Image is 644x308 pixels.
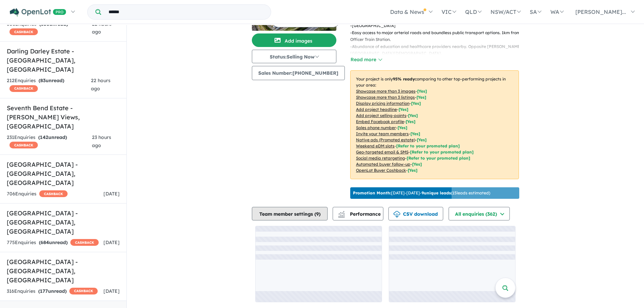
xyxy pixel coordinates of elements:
[422,190,451,195] b: 9 unique leads
[356,162,410,167] u: Automated buyer follow-up
[350,22,524,29] p: - [GEOGRAPHIC_DATA]
[252,50,336,63] button: Status:Selling Now
[41,239,49,245] span: 684
[417,89,427,94] span: [ Yes ]
[69,288,98,294] span: CASHBACK
[38,134,67,140] strong: ( unread)
[356,168,406,173] u: OpenLot Buyer Cashback
[91,77,111,92] span: 22 hours ago
[356,125,396,130] u: Sales phone number
[356,131,409,136] u: Invite your team members
[92,134,111,148] span: 23 hours ago
[410,149,474,155] span: [Refer to your promoted plan]
[7,134,92,150] div: 231 Enquir ies
[408,113,418,118] span: [ Yes ]
[356,107,397,112] u: Add project headline
[410,131,420,136] span: [ Yes ]
[40,134,48,140] span: 142
[396,143,460,148] span: [Refer to your promoted plan]
[356,95,415,100] u: Showcase more than 3 listings
[333,207,383,220] button: Performance
[40,77,46,84] span: 83
[9,28,38,35] span: CASHBACK
[350,29,524,43] p: - Easy access to major arterial roads and boundless public transport options. 1km from Officer Tr...
[103,288,120,294] span: [DATE]
[350,43,524,57] p: - Abundance of education and healthcare providers nearby. Opposite [PERSON_NAME][GEOGRAPHIC_DATA]...
[103,239,120,245] span: [DATE]
[399,107,408,112] span: [ Yes ]
[38,288,67,294] strong: ( unread)
[575,8,626,15] span: [PERSON_NAME]...
[252,207,328,220] button: Team member settings (9)
[39,21,68,27] strong: ( unread)
[252,66,345,80] button: Sales Number:[PHONE_NUMBER]
[339,211,381,217] span: Performance
[40,288,48,294] span: 177
[316,211,319,217] span: 9
[393,211,400,218] img: download icon
[41,21,49,27] span: 530
[252,33,336,47] button: Add images
[416,95,426,100] span: [ Yes ]
[411,101,421,106] span: [ Yes ]
[412,162,422,167] span: [Yes]
[9,85,38,92] span: CASHBACK
[7,209,120,236] h5: [GEOGRAPHIC_DATA] - [GEOGRAPHIC_DATA] , [GEOGRAPHIC_DATA]
[350,56,382,64] button: Read more
[356,137,415,142] u: Native ads (Promoted estate)
[408,168,418,173] span: [Yes]
[356,101,409,106] u: Display pricing information
[103,191,120,197] span: [DATE]
[406,119,415,124] span: [ Yes ]
[407,156,470,161] span: [Refer to your promoted plan]
[356,156,405,161] u: Social media retargeting
[338,213,345,217] img: bar-chart.svg
[449,207,510,220] button: All enquiries (362)
[356,143,395,148] u: Weekend eDM slots
[356,89,415,94] u: Showcase more than 3 images
[7,47,120,74] h5: Darling Darley Estate - [GEOGRAPHIC_DATA] , [GEOGRAPHIC_DATA]
[7,103,120,131] h5: Seventh Bend Estate - [PERSON_NAME] Views , [GEOGRAPHIC_DATA]
[70,239,99,246] span: CASHBACK
[7,190,68,198] div: 706 Enquir ies
[393,76,415,81] b: 95 % ready
[398,125,407,130] span: [ Yes ]
[350,70,519,179] p: Your project is only comparing to other top-performing projects in your area: - - - - - - - - - -...
[417,137,427,142] span: [Yes]
[338,211,344,215] img: line-chart.svg
[10,8,66,17] img: Openlot PRO Logo White
[7,257,120,285] h5: [GEOGRAPHIC_DATA] - [GEOGRAPHIC_DATA] , [GEOGRAPHIC_DATA]
[353,190,391,195] b: Promotion Month:
[356,119,404,124] u: Embed Facebook profile
[356,149,408,155] u: Geo-targeted email & SMS
[7,160,120,187] h5: [GEOGRAPHIC_DATA] - [GEOGRAPHIC_DATA] , [GEOGRAPHIC_DATA]
[353,190,490,196] p: [DATE] - [DATE] - ( 15 leads estimated)
[7,239,99,247] div: 775 Enquir ies
[39,239,68,245] strong: ( unread)
[102,5,269,19] input: Try estate name, suburb, builder or developer
[7,77,91,93] div: 212 Enquir ies
[356,113,406,118] u: Add project selling-points
[39,190,68,197] span: CASHBACK
[9,142,38,148] span: CASHBACK
[388,207,443,220] button: CSV download
[39,77,64,84] strong: ( unread)
[7,287,98,295] div: 316 Enquir ies
[7,20,92,37] div: 608 Enquir ies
